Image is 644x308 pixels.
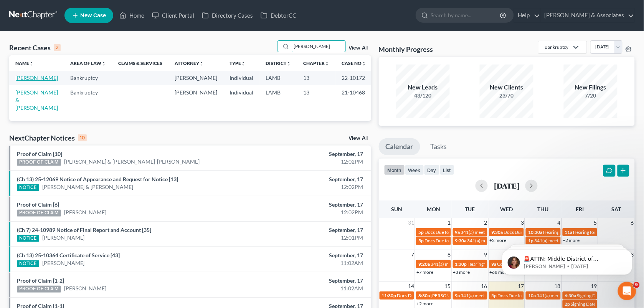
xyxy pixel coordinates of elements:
[455,293,460,298] span: 9a
[396,83,450,92] div: New Leads
[349,45,368,51] a: View All
[253,226,363,234] div: September, 17
[29,61,34,66] i: unfold_more
[42,259,85,267] a: [PERSON_NAME]
[391,206,403,212] span: Sun
[564,92,618,99] div: 7/20
[424,165,440,175] button: day
[15,60,34,66] a: Nameunfold_more
[431,261,505,267] span: 341(a) meeting for [PERSON_NAME]
[431,293,467,298] span: [PERSON_NAME]
[286,61,291,66] i: unfold_more
[405,165,424,175] button: week
[418,229,424,235] span: 5p
[168,71,223,85] td: [PERSON_NAME]
[410,250,415,259] span: 7
[498,293,561,298] span: Docs Due for [PERSON_NAME]
[528,293,536,298] span: 10a
[418,238,424,243] span: 5p
[42,234,85,242] a: [PERSON_NAME]
[416,301,433,306] a: +2 more
[9,133,87,142] div: NextChapter Notices
[528,229,542,235] span: 10:30a
[500,206,513,212] span: Wed
[545,44,568,50] div: Bankruptcy
[514,8,540,22] a: Help
[504,229,591,235] span: Docs Due for [US_STATE][PERSON_NAME]
[78,134,87,141] div: 10
[17,277,64,284] a: Proof of Claim [1-2]
[303,60,329,66] a: Chapterunfold_more
[253,277,363,285] div: September, 17
[492,229,503,235] span: 9:30a
[444,282,452,291] span: 15
[490,269,509,275] a: +68 more
[573,229,633,235] span: Hearing for [PERSON_NAME]
[461,293,535,298] span: 341(a) meeting for [PERSON_NAME]
[565,301,570,307] span: 2p
[17,201,59,208] a: Proof of Claim [6]
[342,60,366,66] a: Case Nounfold_more
[253,259,363,267] div: 11:02AM
[17,151,62,157] a: Proof of Claim [10]
[9,43,61,52] div: Recent Cases
[15,75,58,81] a: [PERSON_NAME]
[64,71,112,85] td: Bankruptcy
[480,83,533,92] div: New Clients
[253,176,363,183] div: September, 17
[490,233,644,287] iframe: Intercom notifications message
[618,282,636,300] iframe: Intercom live chat
[64,158,200,166] a: [PERSON_NAME] & [PERSON_NAME]-[PERSON_NAME]
[17,210,61,217] div: PROOF OF CLAIM
[484,250,488,259] span: 9
[634,282,640,288] span: 9
[112,55,168,71] th: Claims & Services
[480,92,533,99] div: 23/70
[520,218,525,227] span: 3
[17,227,151,233] a: (Ch 7) 24-10989 Notice of Final Report and Account [35]
[335,85,372,115] td: 21-10468
[453,269,470,275] a: +3 more
[396,92,450,99] div: 43/120
[297,71,335,85] td: 13
[148,8,198,22] a: Client Portal
[407,218,415,227] span: 31
[198,8,257,22] a: Directory Cases
[253,158,363,166] div: 12:02PM
[424,229,488,235] span: Docs Due for [PERSON_NAME]
[199,61,204,66] i: unfold_more
[362,61,366,66] i: unfold_more
[116,8,148,22] a: Home
[266,60,291,66] a: Districtunfold_more
[70,60,106,66] a: Area of Lawunfold_more
[17,176,178,182] a: (Ch 13) 25-12069 Notice of Appearance and Request for Notice [13]
[484,218,488,227] span: 2
[416,269,433,275] a: +7 more
[241,61,246,66] i: unfold_more
[297,85,335,115] td: 13
[101,61,106,66] i: unfold_more
[468,261,528,267] span: Hearing for [PERSON_NAME]
[253,252,363,259] div: September, 17
[253,234,363,242] div: 12:01PM
[257,8,300,22] a: DebtorCC
[455,229,460,235] span: 9a
[565,229,573,235] span: 11a
[407,282,415,291] span: 14
[253,285,363,292] div: 11:02AM
[64,85,112,115] td: Bankruptcy
[612,206,621,212] span: Sat
[541,8,634,22] a: [PERSON_NAME] & Associates
[431,8,501,22] input: Search by name...
[335,71,372,85] td: 22-10172
[440,165,454,175] button: list
[168,85,223,115] td: [PERSON_NAME]
[253,209,363,216] div: 12:02PM
[223,71,259,85] td: Individual
[465,206,475,212] span: Tue
[17,159,61,166] div: PROOF OF CLAIM
[15,89,58,111] a: [PERSON_NAME] & [PERSON_NAME]
[253,150,363,158] div: September, 17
